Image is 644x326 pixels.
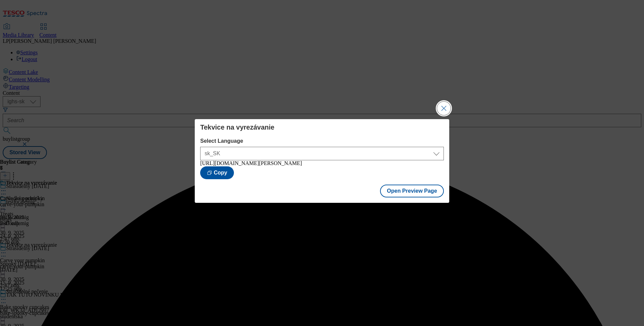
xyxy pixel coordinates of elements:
button: Copy [200,166,234,179]
label: Select Language [200,138,444,144]
div: Modal [195,119,449,203]
div: [URL][DOMAIN_NAME][PERSON_NAME] [200,160,444,166]
h4: Tekvice na vyrezávanie [200,123,444,131]
button: Open Preview Page [380,185,444,197]
button: Close Modal [437,102,451,115]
